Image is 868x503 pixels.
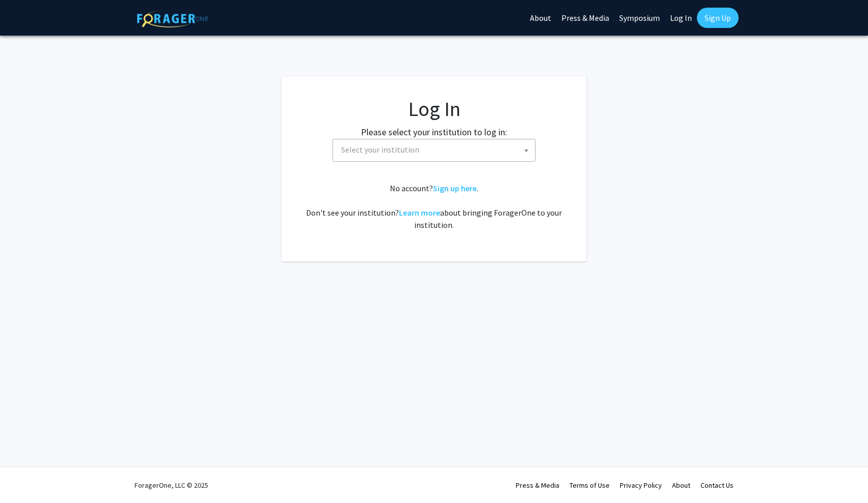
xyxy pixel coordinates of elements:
[700,481,733,490] a: Contact Us
[332,139,536,162] span: Select your institution
[399,208,440,218] a: Learn more about bringing ForagerOne to your institution
[135,467,208,503] div: ForagerOne, LLC © 2025
[137,10,208,27] img: ForagerOne Logo
[433,183,477,193] a: Sign up here
[361,125,507,139] label: Please select your institution to log in:
[337,139,535,160] span: Select your institution
[302,97,566,121] h1: Log In
[516,481,559,490] a: Press & Media
[302,182,566,231] div: No account? . Don't see your institution? about bringing ForagerOne to your institution.
[672,481,690,490] a: About
[620,481,662,490] a: Privacy Policy
[341,144,419,155] span: Select your institution
[570,481,610,490] a: Terms of Use
[697,8,739,28] a: Sign Up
